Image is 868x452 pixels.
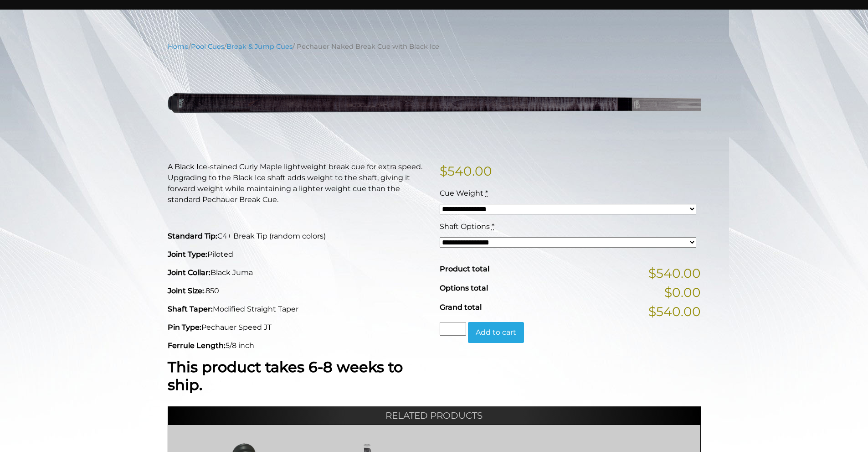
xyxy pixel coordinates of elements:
strong: Joint Type: [168,250,207,259]
p: 5/8 inch [168,340,429,351]
p: C4+ Break Tip (random colors) [168,231,429,242]
span: Cue Weight [440,189,483,197]
p: Black Juma [168,267,429,278]
p: .850 [168,286,429,296]
strong: Standard Tip: [168,232,217,240]
span: Shaft Options [440,222,490,231]
a: Break & Jump Cues [226,42,293,51]
strong: Ferrule Length: [168,341,226,350]
strong: Joint Size: [168,286,204,295]
a: Home [168,42,189,51]
span: Product total [440,265,489,273]
span: Grand total [440,303,482,312]
strong: Pin Type: [168,323,201,332]
button: Add to cart [468,322,524,343]
h2: Related products [168,406,701,425]
abbr: required [485,189,488,197]
a: Pool Cues [191,42,224,51]
img: pechauer-break-naked-black-ice-adjusted-9-28-22.png [168,58,701,147]
bdi: 540.00 [440,163,492,179]
nav: Breadcrumb [168,42,701,52]
p: Pechauer Speed JT [168,322,429,333]
span: $540.00 [648,302,701,321]
strong: Joint Collar: [168,268,211,277]
input: Product quantity [440,322,466,336]
p: Piloted [168,249,429,260]
span: $ [440,163,447,179]
abbr: required [492,222,494,231]
p: A Black Ice-stained Curly Maple lightweight break cue for extra speed. Upgrading to the Black Ice... [168,161,429,205]
p: Modified Straight Taper [168,304,429,315]
span: $540.00 [648,264,701,283]
span: Options total [440,284,488,292]
strong: This product takes 6-8 weeks to ship. [168,358,403,393]
span: $0.00 [664,283,701,302]
strong: Shaft Taper: [168,305,213,313]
